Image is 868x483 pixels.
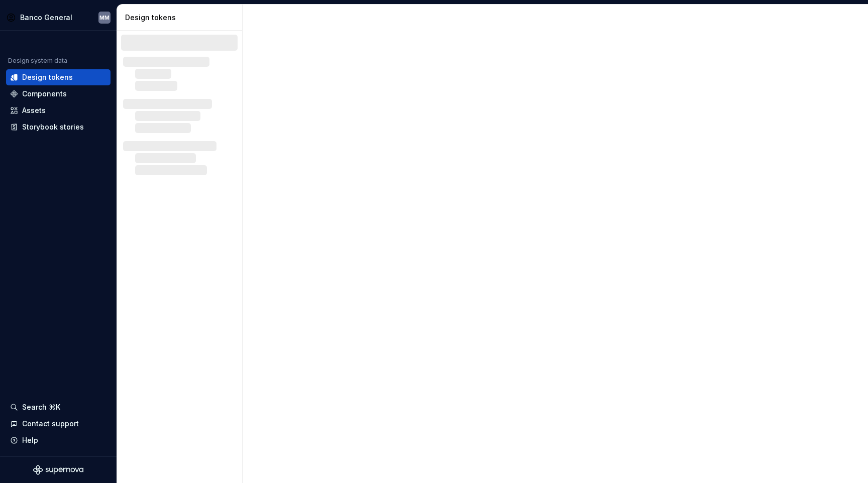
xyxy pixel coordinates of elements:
[125,13,238,23] div: Design tokens
[22,419,79,429] div: Contact support
[22,435,38,445] div: Help
[6,432,111,448] button: Help
[6,399,111,415] button: Search ⌘K
[6,102,111,118] a: Assets
[22,72,73,82] div: Design tokens
[8,57,67,65] div: Design system data
[6,86,111,102] a: Components
[6,416,111,432] button: Contact support
[22,89,67,99] div: Components
[6,119,111,135] a: Storybook stories
[6,69,111,85] a: Design tokens
[33,465,83,475] svg: Supernova Logo
[22,122,84,132] div: Storybook stories
[99,14,110,22] div: MM
[22,402,60,412] div: Search ⌘K
[20,13,72,23] div: Banco General
[22,105,46,115] div: Assets
[2,7,115,28] button: Banco GeneralMM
